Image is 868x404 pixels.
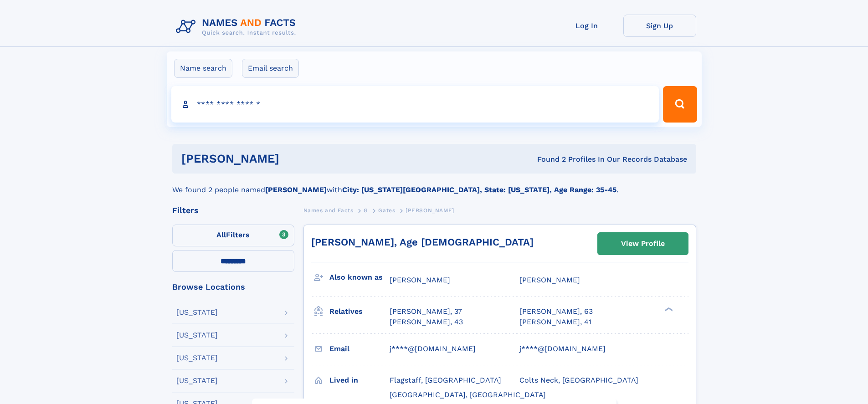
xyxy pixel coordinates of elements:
[519,307,593,317] a: [PERSON_NAME], 63
[390,307,462,317] a: [PERSON_NAME], 37
[303,205,354,216] a: Names and Facts
[519,317,591,327] a: [PERSON_NAME], 41
[172,174,696,195] div: We found 2 people named with .
[329,373,390,388] h3: Lived in
[329,270,390,285] h3: Also known as
[172,15,303,39] img: Logo Names and Facts
[519,376,638,384] span: Colts Neck, [GEOGRAPHIC_DATA]
[265,185,327,194] b: [PERSON_NAME]
[176,377,218,384] div: [US_STATE]
[181,153,408,164] h1: [PERSON_NAME]
[390,317,463,327] a: [PERSON_NAME], 43
[663,86,697,123] button: Search Button
[663,307,673,312] div: ❯
[364,207,368,214] span: G
[378,205,395,216] a: Gates
[342,185,616,194] b: City: [US_STATE][GEOGRAPHIC_DATA], State: [US_STATE], Age Range: 35-45
[311,236,534,248] a: [PERSON_NAME], Age [DEMOGRAPHIC_DATA]
[390,376,501,384] span: Flagstaff, [GEOGRAPHIC_DATA]
[329,304,390,319] h3: Relatives
[519,276,580,284] span: [PERSON_NAME]
[550,15,623,37] a: Log In
[174,59,232,78] label: Name search
[390,276,450,284] span: [PERSON_NAME]
[172,225,294,246] label: Filters
[364,205,368,216] a: G
[172,206,294,215] div: Filters
[329,341,390,357] h3: Email
[216,230,226,239] span: All
[172,283,294,291] div: Browse Locations
[406,207,454,214] span: [PERSON_NAME]
[408,154,687,164] div: Found 2 Profiles In Our Records Database
[176,309,218,316] div: [US_STATE]
[171,86,659,123] input: search input
[623,15,696,37] a: Sign Up
[598,233,688,255] a: View Profile
[176,332,218,339] div: [US_STATE]
[390,390,546,399] span: [GEOGRAPHIC_DATA], [GEOGRAPHIC_DATA]
[242,59,299,78] label: Email search
[176,354,218,362] div: [US_STATE]
[378,207,395,214] span: Gates
[621,233,665,254] div: View Profile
